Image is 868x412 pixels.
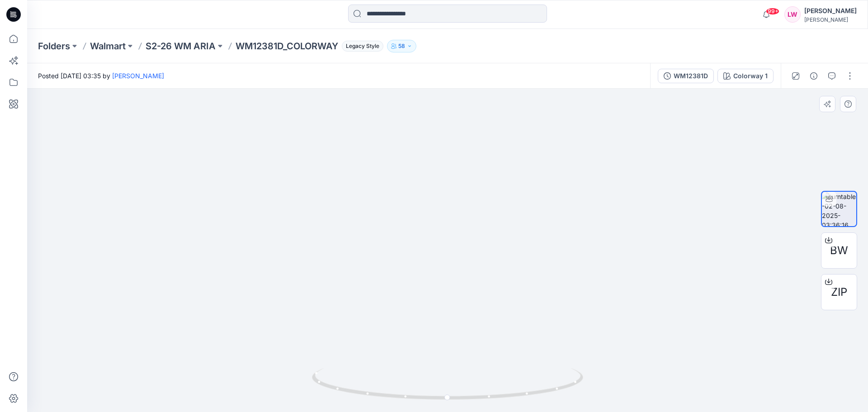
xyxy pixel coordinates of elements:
[146,40,216,52] a: S2-26 WM ARIA
[38,71,164,81] span: Posted [DATE] 03:35 by
[338,40,383,52] button: Legacy Style
[831,284,847,300] span: ZIP
[90,40,126,52] a: Walmart
[658,69,714,83] button: WM12381D
[784,6,801,23] div: LW
[830,242,848,259] span: BW
[38,40,70,52] a: Folders
[398,41,405,51] p: 58
[674,71,708,81] div: WM12381D
[236,40,338,52] p: WM12381D_COLORWAY
[342,41,383,52] span: Legacy Style
[822,192,856,226] img: turntable-02-08-2025-03:36:16
[804,16,857,23] div: [PERSON_NAME]
[807,69,821,83] button: Details
[112,72,164,80] a: [PERSON_NAME]
[387,40,416,52] button: 58
[733,71,768,81] div: Colorway 1
[717,69,774,83] button: Colorway 1
[804,5,857,16] div: [PERSON_NAME]
[766,8,779,15] span: 99+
